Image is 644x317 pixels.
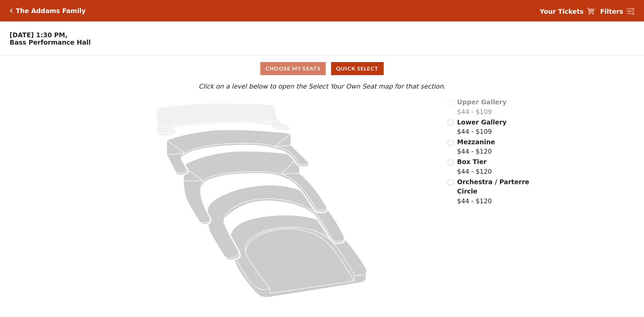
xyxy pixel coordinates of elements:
a: Filters [600,7,634,16]
label: $44 - $109 [457,117,507,137]
a: Click here to go back to filters [10,8,13,13]
span: Mezzanine [457,138,495,146]
a: Your Tickets [540,7,595,16]
strong: Your Tickets [540,8,584,15]
span: Orchestra / Parterre Circle [457,178,529,195]
label: $44 - $120 [457,137,495,156]
button: Quick Select [331,62,384,75]
label: $44 - $109 [457,97,507,116]
p: Click on a level below to open the Select Your Own Seat map for that section. [85,82,559,91]
label: $44 - $120 [457,177,530,206]
path: Orchestra / Parterre Circle - Seats Available: 78 [231,215,367,297]
h5: The Addams Family [16,7,86,15]
path: Upper Gallery - Seats Available: 0 [156,103,291,136]
strong: Filters [600,8,623,15]
path: Lower Gallery - Seats Available: 206 [167,130,309,175]
span: Upper Gallery [457,98,507,106]
span: Box Tier [457,158,487,165]
span: Lower Gallery [457,118,507,126]
label: $44 - $120 [457,157,492,176]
